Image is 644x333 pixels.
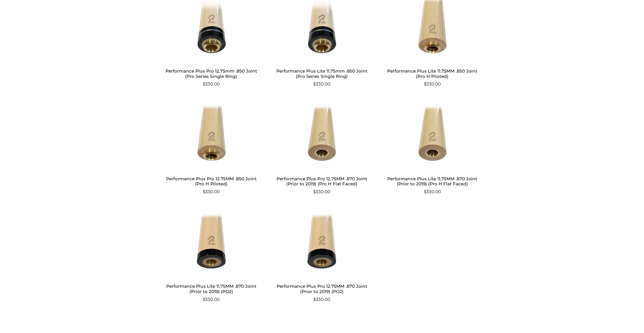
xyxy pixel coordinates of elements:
[162,102,261,170] img: Performance Plus Pro 12.75MM .850 Joint (Pro H Piloted)
[162,174,261,189] h2: Performance Plus Pro 12.75MM .850 Joint (Pro H Piloted)
[162,209,261,303] a: Performance Plus Lite 11.75MM .870 Joint (Prior to 2019) (PO2) $330.00
[424,189,441,194] bdi: 330.00
[203,189,205,194] span: $
[383,174,482,189] h2: Performance Plus Lite 11.75MM .870 Joint (Prior to 2019) (Pro H Flat Faced)
[313,297,316,302] span: $
[313,81,330,86] bdi: 330.00
[203,81,205,86] span: $
[162,282,261,296] h2: Performance Plus Lite 11.75MM .870 Joint (Prior to 2019) (PO2)
[203,297,220,302] bdi: 330.00
[424,81,426,86] span: $
[162,66,261,81] h2: Performance Plus Pro 12.75mm .850 Joint (Pro Series Single Ring)
[273,102,371,195] a: Performance Plus Pro 12.75MM .870 Joint (Prior to 2019) (Pro H Flat Faced) $330.00
[203,189,220,194] bdi: 330.00
[273,282,371,296] h2: Performance Plus Pro 12.75MM .870 Joint (Prior to 2019) (PO2)
[273,66,371,81] h2: Performance Plus Lite 11.75mm .850 Joint (Pro Series Single Ring)
[424,189,426,194] span: $
[313,81,316,86] span: $
[313,297,330,302] bdi: 330.00
[313,189,316,194] span: $
[313,189,330,194] bdi: 330.00
[203,81,220,86] bdi: 330.00
[162,102,261,195] a: Performance Plus Pro 12.75MM .850 Joint (Pro H Piloted) $330.00
[383,102,482,195] a: Performance Plus Lite 11.75MM .870 Joint (Prior to 2019) (Pro H Flat Faced) $330.00
[273,102,371,170] img: Performance Plus Pro 12.75MM .870 Joint (Prior to 2019) (Pro H Flat Faced)
[273,174,371,189] h2: Performance Plus Pro 12.75MM .870 Joint (Prior to 2019) (Pro H Flat Faced)
[383,102,482,170] img: Performance Plus Lite 11.75MM .870 Joint (Prior to 2019) (Pro H Flat Faced)
[383,66,482,81] h2: Performance Plus Lite 11.75MM .850 Joint (Pro H Piloted)
[162,209,261,278] img: Performance Plus Lite 11.75MM .870 Joint (Prior to 2019) (PO2)
[273,209,371,278] img: Performance Plus Pro 12.75MM .870 Joint (Prior to 2019) (PO2)
[424,81,441,86] bdi: 330.00
[203,297,205,302] span: $
[273,209,371,303] a: Performance Plus Pro 12.75MM .870 Joint (Prior to 2019) (PO2) $330.00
